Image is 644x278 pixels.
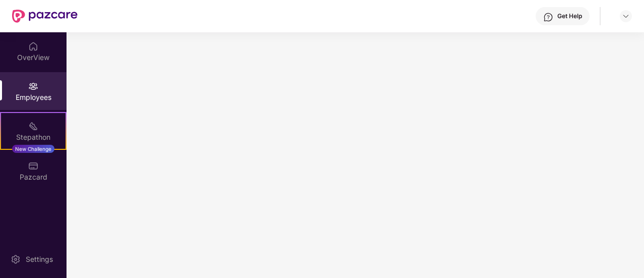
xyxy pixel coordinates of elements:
[1,132,66,142] div: Stepathon
[11,254,21,264] img: svg+xml;base64,PHN2ZyBpZD0iU2V0dGluZy0yMHgyMCIgeG1sbnM9Imh0dHA6Ly93d3cudzMub3JnLzIwMDAvc3ZnIiB3aW...
[557,12,582,20] div: Get Help
[28,41,38,51] img: svg+xml;base64,PHN2ZyBpZD0iSG9tZSIgeG1sbnM9Imh0dHA6Ly93d3cudzMub3JnLzIwMDAvc3ZnIiB3aWR0aD0iMjAiIG...
[28,121,38,131] img: svg+xml;base64,PHN2ZyB4bWxucz0iaHR0cDovL3d3dy53My5vcmcvMjAwMC9zdmciIHdpZHRoPSIyMSIgaGVpZ2h0PSIyMC...
[28,161,38,171] img: svg+xml;base64,PHN2ZyBpZD0iUGF6Y2FyZCIgeG1sbnM9Imh0dHA6Ly93d3cudzMub3JnLzIwMDAvc3ZnIiB3aWR0aD0iMj...
[622,12,630,20] img: svg+xml;base64,PHN2ZyBpZD0iRHJvcGRvd24tMzJ4MzIiIHhtbG5zPSJodHRwOi8vd3d3LnczLm9yZy8yMDAwL3N2ZyIgd2...
[543,12,553,22] img: svg+xml;base64,PHN2ZyBpZD0iSGVscC0zMngzMiIgeG1sbnM9Imh0dHA6Ly93d3cudzMub3JnLzIwMDAvc3ZnIiB3aWR0aD...
[12,145,54,153] div: New Challenge
[28,81,38,91] img: svg+xml;base64,PHN2ZyBpZD0iRW1wbG95ZWVzIiB4bWxucz0iaHR0cDovL3d3dy53My5vcmcvMjAwMC9zdmciIHdpZHRoPS...
[23,254,56,264] div: Settings
[12,10,78,23] img: New Pazcare Logo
